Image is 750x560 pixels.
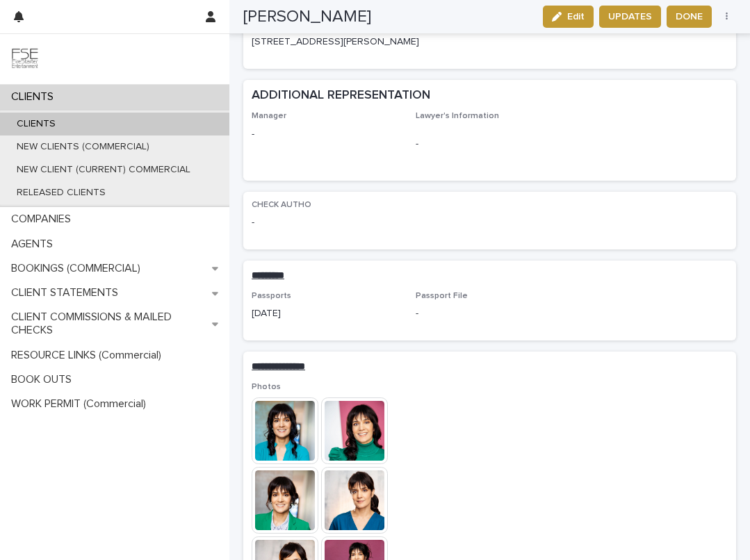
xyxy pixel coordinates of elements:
[6,262,152,275] p: BOOKINGS (COMMERCIAL)
[6,238,64,251] p: AGENTS
[6,118,67,130] p: CLIENTS
[11,45,39,73] img: 9JgRvJ3ETPGCJDhvPVA5
[608,10,652,24] span: UPDATES
[6,349,172,362] p: RESOURCE LINKS (Commercial)
[252,292,291,300] span: Passports
[252,112,286,120] span: Manager
[676,10,703,24] span: DONE
[667,6,712,28] button: DONE
[6,213,82,226] p: COMPANIES
[243,7,371,27] h2: [PERSON_NAME]
[416,112,499,120] span: Lawyer's Information
[6,397,157,411] p: WORK PERMIT (Commercial)
[6,311,212,337] p: CLIENT COMMISSIONS & MAILED CHECKS
[6,286,129,299] p: CLIENT STATEMENTS
[416,137,563,151] p: -
[252,127,399,142] p: -
[543,6,594,28] button: Edit
[252,383,281,391] span: Photos
[416,306,563,321] p: -
[6,373,83,386] p: BOOK OUTS
[252,88,430,104] h2: ADDITIONAL REPRESENTATION
[252,306,399,321] p: [DATE]
[416,292,468,300] span: Passport File
[599,6,661,28] button: UPDATES
[252,215,399,230] p: -
[252,201,311,209] span: CHECK AUTHO
[6,164,202,176] p: NEW CLIENT (CURRENT) COMMERCIAL
[567,12,585,22] span: Edit
[6,90,65,104] p: CLIENTS
[252,20,728,49] p: [STREET_ADDRESS][GEOGRAPHIC_DATA][STREET_ADDRESS] [GEOGRAPHIC_DATA][STREET_ADDRESS][STREET_ADDRES...
[6,187,117,199] p: RELEASED CLIENTS
[6,141,161,153] p: NEW CLIENTS (COMMERCIAL)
